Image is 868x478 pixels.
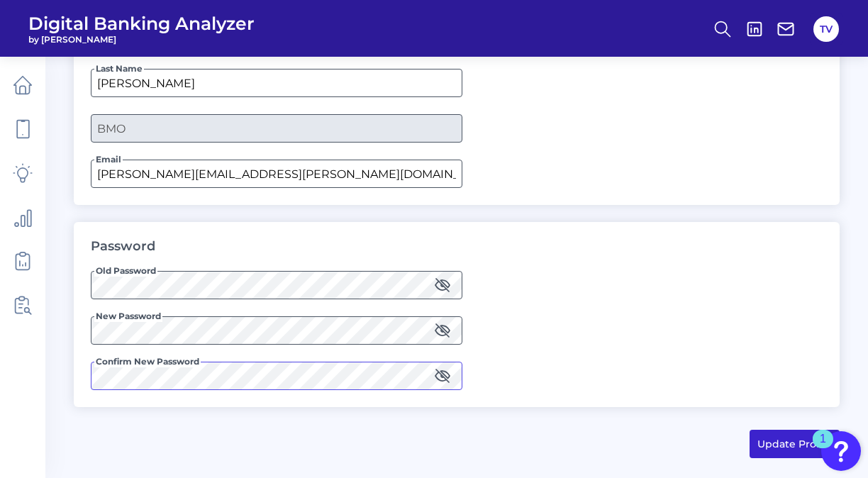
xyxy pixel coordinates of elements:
span: by [PERSON_NAME] [28,34,255,45]
span: Digital Banking Analyzer [28,13,255,34]
span: New Password [94,311,162,322]
button: Update Profile [750,430,840,458]
h3: Password [91,239,155,255]
span: Confirm New Password [94,356,201,367]
div: 1 [820,439,826,457]
span: Last Name [94,63,144,74]
button: TV [813,16,839,42]
button: Open Resource Center, 1 new notification [821,431,861,471]
span: Old Password [94,265,157,277]
span: Email [94,154,123,165]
